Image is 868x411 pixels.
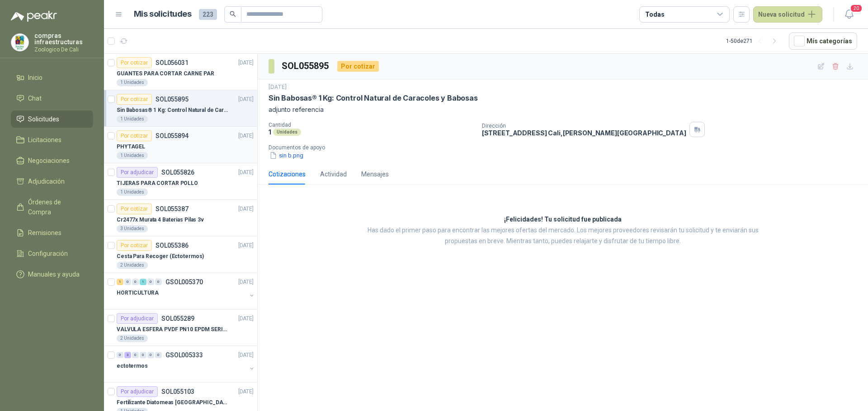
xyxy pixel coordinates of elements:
div: 0 [147,279,154,285]
p: SOL055103 [161,388,194,395]
p: SOL055826 [161,169,194,175]
div: 1 Unidades [117,152,148,159]
p: Zoologico De Cali [34,47,93,52]
button: sin b.png [269,151,304,160]
p: Cesta Para Recoger (Ectotermos) [117,252,204,261]
p: adjunto referencia [269,105,857,115]
a: Remisiones [11,224,93,241]
p: Cr2477x Murata 4 Baterias Pilas 3v [117,216,204,224]
div: 0 [124,279,131,285]
span: Manuales y ayuda [28,269,80,279]
div: Por cotizar [117,94,152,105]
p: compras infraestructuras [34,32,93,45]
div: 0 [155,279,162,285]
p: ectotermos [117,362,148,370]
div: Por adjudicar [117,386,158,397]
p: SOL055289 [161,315,194,322]
span: Remisiones [28,228,61,238]
p: [DATE] [238,205,254,213]
p: PHYTAGEL [117,143,145,151]
div: 3 Unidades [117,225,148,232]
button: 20 [841,6,857,23]
span: Configuración [28,249,68,259]
p: Sin Babosas® 1 Kg: Control Natural de Caracoles y Babosas [269,93,478,103]
p: [DATE] [238,168,254,177]
p: Sin Babosas® 1 Kg: Control Natural de Caracoles y Babosas [117,106,229,115]
div: Todas [645,9,664,19]
a: 0 3 0 0 0 0 GSOL005333[DATE] ectotermos [117,350,255,379]
div: Por cotizar [117,130,152,141]
a: Por cotizarSOL056031[DATE] GUANTES PARA CORTAR CARNE PAR1 Unidades [104,54,257,90]
p: [DATE] [238,59,254,67]
h1: Mis solicitudes [134,8,192,21]
div: 0 [155,352,162,358]
p: [DATE] [238,132,254,140]
p: SOL055386 [156,242,189,249]
p: HORTICULTURA [117,289,159,297]
p: [DATE] [269,83,287,92]
div: 0 [147,352,154,358]
a: Inicio [11,69,93,86]
span: 20 [850,4,863,13]
a: Órdenes de Compra [11,194,93,221]
p: GSOL005370 [165,279,203,285]
a: Negociaciones [11,152,93,169]
a: Solicitudes [11,111,93,128]
a: Chat [11,90,93,107]
div: Por adjudicar [117,313,158,324]
a: 1 0 0 1 0 0 GSOL005370[DATE] HORTICULTURA [117,277,255,305]
div: 1 Unidades [117,189,148,196]
span: Negociaciones [28,156,70,166]
a: Por cotizarSOL055894[DATE] PHYTAGEL1 Unidades [104,127,257,163]
p: SOL056031 [156,60,189,66]
p: SOL055895 [156,96,189,102]
p: Fertilizante Diatomeas [GEOGRAPHIC_DATA] 25kg Polvo [117,398,229,407]
div: Por cotizar [117,240,152,251]
span: Adjudicación [28,176,65,186]
div: Por cotizar [337,61,379,72]
p: TIJERAS PARA CORTAR POLLO [117,179,198,188]
div: 0 [132,279,139,285]
h3: ¡Felicidades! Tu solicitud fue publicada [504,214,622,225]
a: Adjudicación [11,173,93,190]
button: Nueva solicitud [753,6,822,23]
div: 2 Unidades [117,335,148,342]
p: [DATE] [238,388,254,396]
p: [DATE] [238,95,254,104]
img: Company Logo [11,34,28,51]
div: 0 [140,352,146,358]
p: SOL055387 [156,206,189,212]
span: Licitaciones [28,135,61,145]
a: Por adjudicarSOL055826[DATE] TIJERAS PARA CORTAR POLLO1 Unidades [104,163,257,200]
div: 3 [124,352,131,358]
div: Por cotizar [117,57,152,68]
p: GUANTES PARA CORTAR CARNE PAR [117,69,214,78]
p: Has dado el primer paso para encontrar las mejores ofertas del mercado. Los mejores proveedores r... [355,225,771,247]
p: [DATE] [238,278,254,286]
p: [DATE] [238,314,254,323]
div: 1 - 50 de 271 [726,34,782,48]
a: Configuración [11,245,93,262]
a: Por adjudicarSOL055289[DATE] VALVULA ESFERA PVDF PN10 EPDM SERIE EX D 25MM CEPEX64926TREME2 Unidades [104,309,257,346]
span: Inicio [28,73,42,83]
div: Cotizaciones [269,169,306,179]
p: Documentos de apoyo [269,144,864,151]
a: Por cotizarSOL055895[DATE] Sin Babosas® 1 Kg: Control Natural de Caracoles y Babosas1 Unidades [104,90,257,127]
div: 2 Unidades [117,262,148,269]
p: [DATE] [238,351,254,360]
p: GSOL005333 [165,352,203,358]
p: SOL055894 [156,133,189,139]
div: 1 Unidades [117,115,148,123]
p: VALVULA ESFERA PVDF PN10 EPDM SERIE EX D 25MM CEPEX64926TREME [117,325,229,334]
a: Por cotizarSOL055386[DATE] Cesta Para Recoger (Ectotermos)2 Unidades [104,236,257,273]
div: Por cotizar [117,203,152,214]
p: [DATE] [238,241,254,250]
div: Por adjudicar [117,167,158,178]
h3: SOL055895 [282,59,330,73]
p: Cantidad [269,122,475,128]
p: [STREET_ADDRESS] Cali , [PERSON_NAME][GEOGRAPHIC_DATA] [482,129,686,137]
button: Mís categorías [789,32,857,50]
span: Órdenes de Compra [28,197,85,217]
div: 1 [140,279,146,285]
div: Unidades [273,129,301,136]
